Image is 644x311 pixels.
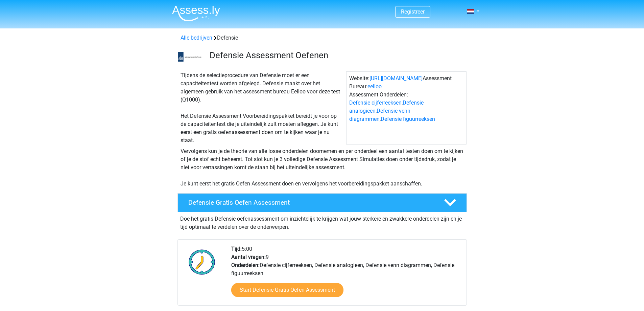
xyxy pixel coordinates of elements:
div: Website: Assessment Bureau: Assessment Onderdelen: , , , [346,71,467,145]
a: Defensie venn diagrammen [349,108,410,122]
a: Defensie analogieen [349,99,424,114]
a: Registreer [401,8,425,15]
img: Assessly [172,5,220,21]
div: Tijdens de selectieprocedure van Defensie moet er een capaciteitentest worden afgelegd. Defensie ... [178,71,346,145]
a: [URL][DOMAIN_NAME] [369,75,423,82]
img: Klok [185,245,219,279]
div: 5:00 9 Defensie cijferreeksen, Defensie analogieen, Defensie venn diagrammen, Defensie figuurreeksen [226,245,466,305]
b: Tijd: [231,246,242,252]
div: Doe het gratis Defensie oefenassessment om inzichtelijk te krijgen wat jouw sterkere en zwakkere ... [177,212,467,231]
b: Aantal vragen: [231,254,266,260]
b: Onderdelen: [231,262,260,268]
a: eelloo [367,83,382,90]
a: Alle bedrijven [181,35,212,41]
a: Defensie cijferreeksen [349,99,402,106]
a: Defensie figuurreeksen [381,116,435,122]
h4: Defensie Gratis Oefen Assessment [188,199,433,206]
div: Vervolgens kun je de theorie van alle losse onderdelen doornemen en per onderdeel een aantal test... [178,147,467,188]
h3: Defensie Assessment Oefenen [210,50,461,61]
div: Defensie [178,34,467,42]
a: Start Defensie Gratis Oefen Assessment [231,283,343,297]
a: Defensie Gratis Oefen Assessment [175,193,470,212]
